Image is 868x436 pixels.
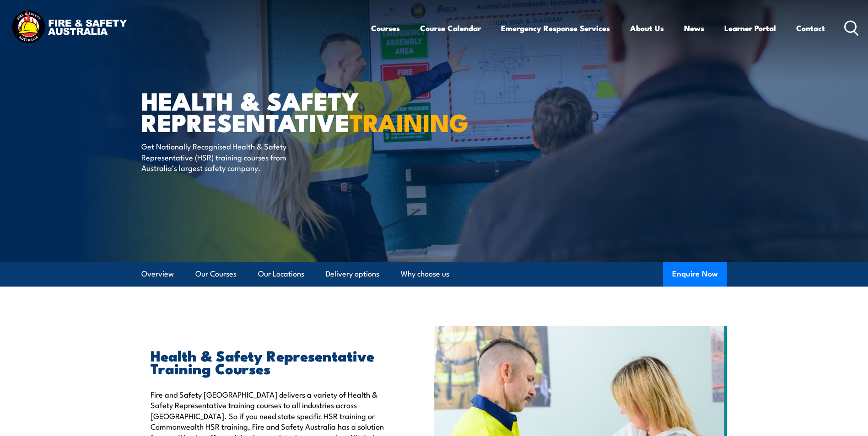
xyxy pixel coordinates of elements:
[258,262,304,286] a: Our Locations
[195,262,237,286] a: Our Courses
[420,16,481,40] a: Course Calendar
[371,16,400,40] a: Courses
[630,16,664,40] a: About Us
[141,262,174,286] a: Overview
[501,16,610,40] a: Emergency Response Services
[350,102,469,140] strong: TRAINING
[724,16,776,40] a: Learner Portal
[796,16,825,40] a: Contact
[326,262,379,286] a: Delivery options
[151,349,392,374] h2: Health & Safety Representative Training Courses
[401,262,449,286] a: Why choose us
[684,16,704,40] a: News
[663,262,727,287] button: Enquire Now
[141,141,308,173] p: Get Nationally Recognised Health & Safety Representative (HSR) training courses from Australia’s ...
[141,90,367,132] h1: Health & Safety Representative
